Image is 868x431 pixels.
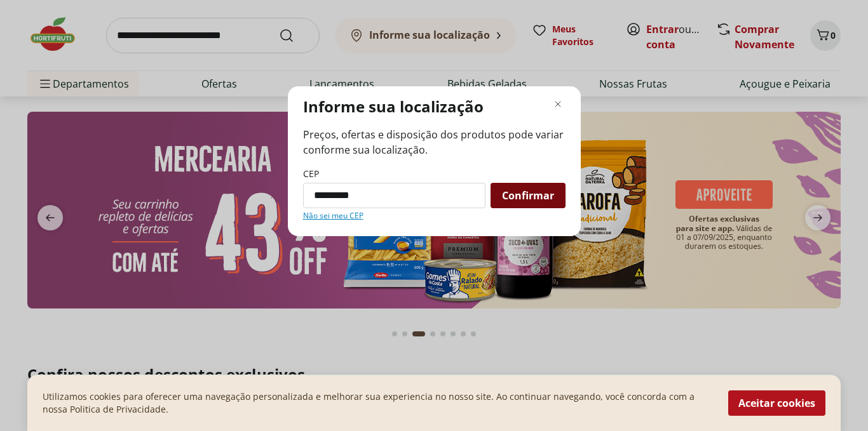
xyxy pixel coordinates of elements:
[502,190,554,201] span: Confirmar
[43,390,713,416] p: Utilizamos cookies para oferecer uma navegação personalizada e melhorar sua experiencia no nosso ...
[303,127,566,157] span: Preços, ofertas e disposição dos produtos pode variar conforme sua localização.
[303,211,363,221] a: Não sei meu CEP
[728,390,825,416] button: Aceitar cookies
[303,168,319,180] label: CEP
[288,86,581,236] div: Modal de regionalização
[491,183,566,208] button: Confirmar
[303,96,484,117] p: Informe sua localização
[550,96,566,112] button: Fechar modal de regionalização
